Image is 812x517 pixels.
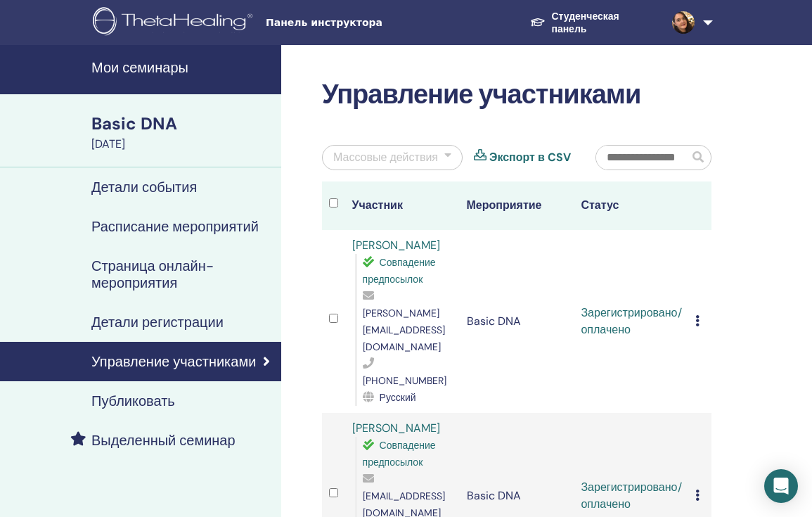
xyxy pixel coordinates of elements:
div: Массовые действия [333,149,438,166]
th: Мероприятие [460,181,574,230]
h4: Детали регистрации [91,314,224,331]
a: Студенческая панель [519,4,661,42]
span: Совпадение предпосылок [363,439,436,468]
div: [DATE] [91,136,273,153]
h4: Мои семинары [91,59,273,76]
span: Совпадение предпосылок [363,256,436,286]
h4: Выделенный семинар [91,432,236,449]
h4: Расписание мероприятий [91,218,259,235]
span: [PERSON_NAME][EMAIL_ADDRESS][DOMAIN_NAME] [363,307,445,353]
img: default.jpg [672,11,695,34]
a: [PERSON_NAME] [352,238,440,253]
a: [PERSON_NAME] [352,421,440,435]
h2: Управление участниками [322,79,711,111]
h4: Детали события [91,179,197,196]
span: [PHONE_NUMBER] [363,374,446,387]
h4: Страница онлайн-мероприятия [91,257,270,291]
img: graduation-cap-white.svg [530,17,546,28]
span: Русский [380,391,416,404]
td: Basic DNA [460,230,574,413]
a: Экспорт в CSV [489,149,571,166]
th: Статус [574,181,688,230]
a: Basic DNA[DATE] [83,112,281,153]
th: Участник [345,181,460,230]
img: logo.png [93,7,257,39]
div: Open Intercom Messenger [764,469,798,503]
div: Basic DNA [91,112,273,136]
h4: Управление участниками [91,353,256,370]
h4: Публиковать [91,392,175,409]
span: Панель инструктора [266,15,477,30]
